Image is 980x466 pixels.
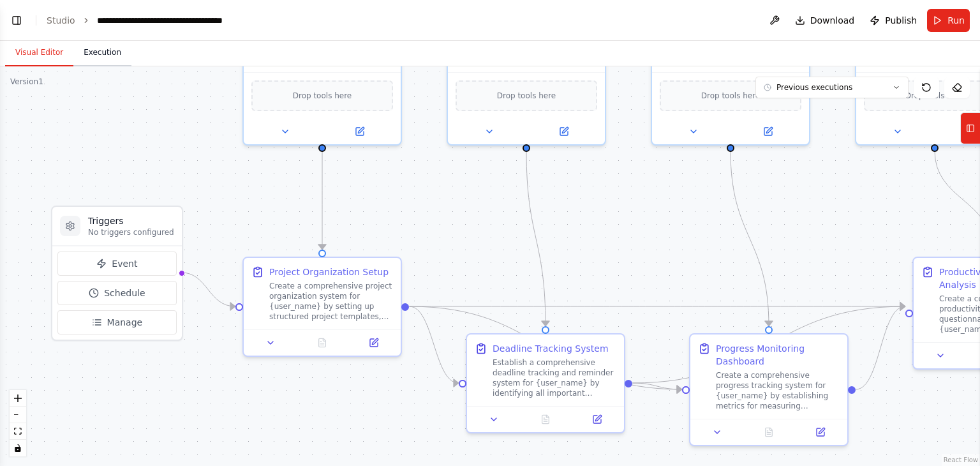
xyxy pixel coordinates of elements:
[865,9,922,32] button: Publish
[742,425,796,440] button: No output available
[269,281,393,322] div: Create a comprehensive project organization system for {user_name} by setting up structured proje...
[409,300,905,313] g: Edge from 5ad82e52-ec4f-4fed-b66d-18887efe0e87 to dcb73fab-454a-4fe9-bbd8-669f26681805
[57,281,177,305] button: Schedule
[104,287,145,299] span: Schedule
[856,300,905,396] g: Edge from 8c145438-2aea-437f-b083-3c544e95fa8f to dcb73fab-454a-4fe9-bbd8-669f26681805
[689,333,849,446] div: Progress Monitoring DashboardCreate a comprehensive progress tracking system for {user_name} by e...
[724,151,775,326] g: Edge from 89a3484b-8fe3-4784-9f6b-22702587d62d to 8c145438-2aea-437f-b083-3c544e95fa8f
[497,89,556,102] span: Drop tools here
[790,9,860,32] button: Download
[10,390,26,407] button: zoom in
[112,257,137,270] span: Event
[47,14,270,27] nav: breadcrumb
[295,335,350,350] button: No output available
[947,14,965,27] span: Run
[242,1,402,146] div: Drop tools here
[47,15,75,26] a: Studio
[181,266,235,313] g: Edge from triggers to 5ad82e52-ec4f-4fed-b66d-18887efe0e87
[810,14,855,27] span: Download
[10,407,26,423] button: zoom out
[10,390,26,456] div: React Flow controls
[88,214,174,227] h3: Triggers
[528,124,600,139] button: Open in side panel
[944,456,978,463] a: React Flow attribution
[466,333,625,433] div: Deadline Tracking SystemEstablish a comprehensive deadline tracking and reminder system for {user...
[493,342,609,355] div: Deadline Tracking System
[10,440,26,456] button: toggle interactivity
[88,227,174,237] p: No triggers configured
[632,377,681,396] g: Edge from 9fc9c9ef-3973-4807-b956-7efff2186ac8 to 8c145438-2aea-437f-b083-3c544e95fa8f
[51,206,183,341] div: TriggersNo triggers configuredEventScheduleManage
[5,40,73,66] button: Visual Editor
[73,40,131,66] button: Execution
[632,300,905,389] g: Edge from 9fc9c9ef-3973-4807-b956-7efff2186ac8 to dcb73fab-454a-4fe9-bbd8-669f26681805
[520,151,552,326] g: Edge from e377c07a-b95c-4267-90a6-3cdec69faec1 to 9fc9c9ef-3973-4807-b956-7efff2186ac8
[716,342,840,368] div: Progress Monitoring Dashboard
[57,252,177,276] button: Event
[242,257,402,357] div: Project Organization SetupCreate a comprehensive project organization system for {user_name} by s...
[409,300,458,389] g: Edge from 5ad82e52-ec4f-4fed-b66d-18887efe0e87 to 9fc9c9ef-3973-4807-b956-7efff2186ac8
[10,77,43,87] div: Version 1
[575,412,619,427] button: Open in side panel
[798,425,842,440] button: Open in side panel
[885,14,917,27] span: Publish
[107,316,143,329] span: Manage
[732,124,804,139] button: Open in side panel
[776,82,852,93] span: Previous executions
[927,9,970,32] button: Run
[352,335,396,350] button: Open in side panel
[755,77,909,98] button: Previous executions
[269,266,389,278] div: Project Organization Setup
[8,11,26,29] button: Show left sidebar
[447,1,606,146] div: Drop tools here
[293,89,352,102] span: Drop tools here
[716,370,840,411] div: Create a comprehensive progress tracking system for {user_name} by establishing metrics for measu...
[519,412,573,427] button: No output available
[651,1,810,146] div: Drop tools here
[493,357,616,398] div: Establish a comprehensive deadline tracking and reminder system for {user_name} by identifying al...
[57,310,177,334] button: Manage
[316,151,329,249] g: Edge from 987f5c41-49c3-46d2-9115-405f1a50048d to 5ad82e52-ec4f-4fed-b66d-18887efe0e87
[701,89,761,102] span: Drop tools here
[323,124,396,139] button: Open in side panel
[10,423,26,440] button: fit view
